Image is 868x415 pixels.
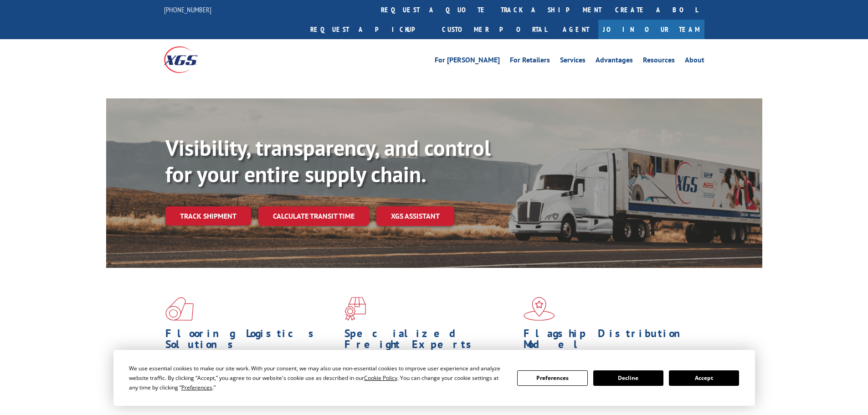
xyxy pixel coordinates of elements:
[376,206,454,226] a: XGS ASSISTANT
[593,370,663,386] button: Decline
[303,20,435,39] a: Request a pickup
[510,56,550,67] a: For Retailers
[524,297,555,321] img: xgs-icon-flagship-distribution-model-red
[129,364,506,392] div: We use essential cookies to make our site work. With your consent, we may also use non-essential ...
[165,297,194,321] img: xgs-icon-total-supply-chain-intelligence-red
[165,133,491,188] b: Visibility, transparency, and control for your entire supply chain.
[165,206,251,225] a: Track shipment
[258,206,369,226] a: Calculate transit time
[685,56,704,67] a: About
[554,20,598,39] a: Agent
[435,56,500,67] a: For [PERSON_NAME]
[181,384,212,391] span: Preferences
[560,56,586,67] a: Services
[669,370,739,386] button: Accept
[344,328,517,354] h1: Specialized Freight Experts
[643,56,675,67] a: Resources
[164,5,211,14] a: [PHONE_NUMBER]
[344,297,366,321] img: xgs-icon-focused-on-flooring-red
[596,56,633,67] a: Advantages
[165,328,338,354] h1: Flooring Logistics Solutions
[598,20,704,39] a: Join Our Team
[517,370,587,386] button: Preferences
[364,374,397,382] span: Cookie Policy
[524,328,696,354] h1: Flagship Distribution Model
[113,350,755,406] div: Cookie Consent Prompt
[435,20,554,39] a: Customer Portal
